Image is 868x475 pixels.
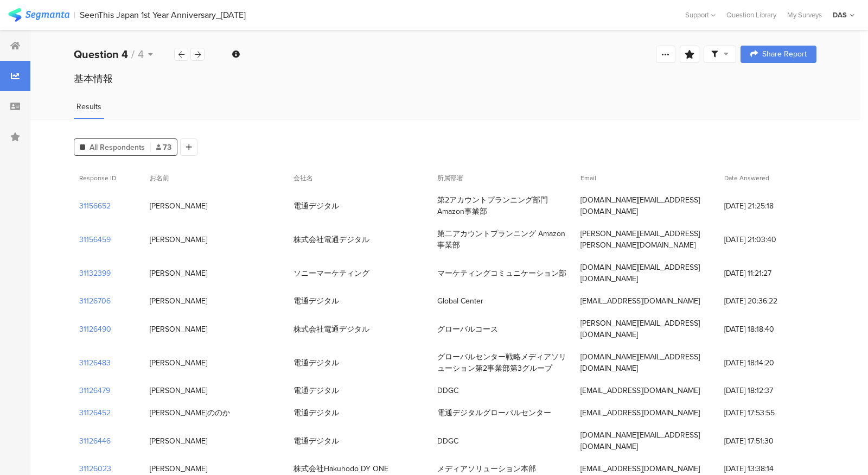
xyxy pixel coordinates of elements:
section: 31126479 [79,385,110,396]
div: [DOMAIN_NAME][EMAIL_ADDRESS][DOMAIN_NAME] [580,262,713,284]
span: [DATE] 18:12:37 [724,385,811,396]
span: [DATE] 18:18:40 [724,324,811,335]
div: 第二アカウントプランニング Amazon事業部 [437,228,570,251]
span: [DATE] 20:36:22 [724,295,811,307]
section: 31156459 [79,234,111,245]
div: グローバルコース [437,324,498,335]
span: / [131,46,135,62]
div: [EMAIL_ADDRESS][DOMAIN_NAME] [580,385,700,396]
span: お名前 [150,173,169,183]
div: DDGC [437,385,458,396]
div: 株式会社Hakuhodo DY ONE [293,463,388,474]
div: 株式会社電通デジタル [293,234,369,245]
div: [EMAIL_ADDRESS][DOMAIN_NAME] [580,463,700,474]
div: [PERSON_NAME][EMAIL_ADDRESS][PERSON_NAME][DOMAIN_NAME] [580,228,713,251]
div: 株式会社電通デジタル [293,324,369,335]
div: | [74,9,75,21]
span: 所属部署 [437,173,463,183]
section: 31156652 [79,200,111,212]
div: 電通デジタルグローバルセンター [437,407,551,419]
span: 4 [138,46,144,62]
div: [PERSON_NAME] [150,324,207,335]
div: 基本情報 [74,72,816,86]
span: [DATE] 18:14:20 [724,357,811,369]
div: DDGC [437,435,458,447]
span: [DATE] 11:21:27 [724,268,811,279]
div: [DOMAIN_NAME][EMAIL_ADDRESS][DOMAIN_NAME] [580,351,713,374]
section: 31126483 [79,357,111,369]
section: 31132399 [79,268,111,279]
div: [PERSON_NAME] [150,357,207,369]
section: 31126446 [79,435,111,447]
div: SeenThis Japan 1st Year Anniversary_[DATE] [80,10,246,20]
div: [PERSON_NAME]ののか [150,407,230,419]
div: [PERSON_NAME] [150,435,207,447]
div: ソニーマーケティング [293,268,369,279]
div: [DOMAIN_NAME][EMAIL_ADDRESS][DOMAIN_NAME] [580,194,713,217]
a: Question Library [721,10,782,20]
div: 電通デジタル [293,200,339,212]
span: 73 [156,142,171,153]
div: 電通デジタル [293,357,339,369]
div: [PERSON_NAME] [150,295,207,307]
a: My Surveys [782,10,827,20]
span: [DATE] 21:25:18 [724,200,811,212]
div: [DOMAIN_NAME][EMAIL_ADDRESS][DOMAIN_NAME] [580,429,713,452]
span: [DATE] 21:03:40 [724,234,811,245]
div: [PERSON_NAME] [150,234,207,245]
span: Date Answered [724,173,769,183]
div: [PERSON_NAME] [150,200,207,212]
span: Email [580,173,596,183]
div: Global Center [437,295,483,307]
span: [DATE] 13:38:14 [724,463,811,474]
div: 電通デジタル [293,435,339,447]
span: Share Report [762,50,807,58]
div: マーケティングコミュニケーション部 [437,268,566,279]
span: 会社名 [293,173,313,183]
span: [DATE] 17:51:30 [724,435,811,447]
section: 31126490 [79,324,111,335]
div: 電通デジタル [293,385,339,396]
span: Results [76,101,101,112]
div: 電通デジタル [293,407,339,419]
span: All Respondents [90,142,145,153]
b: Question 4 [74,46,128,62]
div: グローバルセンター戦略メディアソリューション第2事業部第3グループ [437,351,570,374]
div: [PERSON_NAME] [150,463,207,474]
div: メディアソリューション本部 [437,463,536,474]
img: segmanta logo [8,8,69,22]
section: 31126023 [79,463,111,474]
div: [EMAIL_ADDRESS][DOMAIN_NAME] [580,295,700,307]
div: [PERSON_NAME] [150,268,207,279]
div: [EMAIL_ADDRESS][DOMAIN_NAME] [580,407,700,419]
span: [DATE] 17:53:55 [724,407,811,419]
span: Response ID [79,173,116,183]
div: 電通デジタル [293,295,339,307]
div: [PERSON_NAME] [150,385,207,396]
div: [PERSON_NAME][EMAIL_ADDRESS][DOMAIN_NAME] [580,318,713,340]
section: 31126452 [79,407,111,419]
div: 第2アカウントプランニング部門 Amazon事業部 [437,194,570,217]
div: Support [685,7,716,23]
div: DAS [833,10,847,20]
section: 31126706 [79,295,111,307]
